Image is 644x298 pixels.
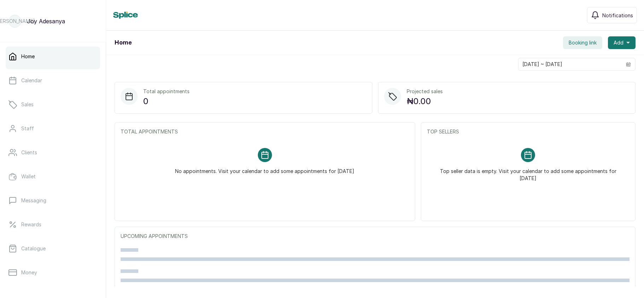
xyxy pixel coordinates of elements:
p: ₦0.00 [407,95,443,108]
button: Add [608,36,636,49]
span: Notifications [602,12,633,19]
p: 0 [143,95,190,108]
a: Money [6,263,100,282]
p: TOP SELLERS [427,128,630,135]
p: Calendar [21,77,42,84]
p: Top seller data is empty. Visit your calendar to add some appointments for [DATE] [435,162,621,182]
p: Joy Adesanya [27,17,65,25]
p: UPCOMING APPOINTMENTS [121,233,630,240]
p: Money [21,269,37,276]
a: Sales [6,95,100,114]
p: Sales [21,101,34,108]
a: Wallet [6,167,100,186]
p: Catalogue [21,245,46,252]
svg: calendar [626,62,631,67]
span: Add [614,39,623,46]
p: Projected sales [407,88,443,95]
p: Rewards [21,221,41,228]
p: Home [21,53,35,60]
a: Staff [6,119,100,138]
h1: Home [115,38,132,47]
p: Wallet [21,173,36,180]
p: Messaging [21,197,46,204]
a: Home [6,47,100,66]
a: Catalogue [6,239,100,258]
p: Staff [21,125,34,132]
a: Rewards [6,215,100,234]
button: Booking link [563,36,602,49]
a: Clients [6,143,100,162]
p: Total appointments [143,88,190,95]
p: TOTAL APPOINTMENTS [121,128,409,135]
a: Messaging [6,191,100,210]
span: Booking link [569,39,597,46]
p: Clients [21,149,37,156]
a: Calendar [6,71,100,90]
p: No appointments. Visit your calendar to add some appointments for [DATE] [175,162,354,175]
input: Select date [518,58,622,70]
button: Notifications [587,7,637,23]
